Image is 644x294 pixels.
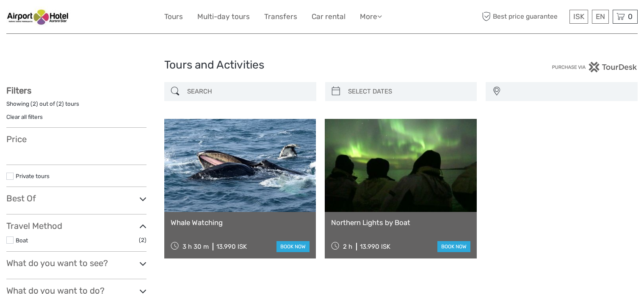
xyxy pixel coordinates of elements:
h3: What do you want to see? [6,258,146,268]
a: Tours [164,11,183,23]
a: More [360,11,382,23]
a: book now [276,241,310,252]
a: Whale Watching [171,218,310,227]
h3: Price [6,134,146,144]
div: 13.990 ISK [216,243,247,250]
a: Multi-day tours [197,11,250,23]
a: Northern Lights by Boat [331,218,470,227]
h3: Travel Method [6,221,146,231]
label: 2 [58,100,62,108]
a: Private tours [16,173,50,179]
h3: Best Of [6,193,146,203]
div: 13.990 ISK [360,243,390,250]
span: 3 h 30 m [182,243,209,250]
label: 2 [33,100,36,108]
div: Showing ( ) out of ( ) tours [6,100,146,113]
span: ISK [573,12,584,21]
img: 381-0c194994-509c-4dbb-911f-b95e579ec964_logo_small.jpg [6,6,71,27]
span: 0 [627,12,634,21]
img: PurchaseViaTourDesk.png [552,62,638,72]
a: Clear all filters [6,113,43,120]
strong: Filters [6,85,31,96]
a: book now [437,241,470,252]
a: Transfers [264,11,297,23]
span: Best price guarantee [480,10,567,24]
div: EN [592,10,609,24]
span: (2) [139,235,146,245]
h1: Tours and Activities [164,58,480,72]
input: SEARCH [184,84,312,99]
input: SELECT DATES [345,84,473,99]
a: Boat [16,237,28,244]
span: 2 h [343,243,352,250]
a: Car rental [312,11,345,23]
